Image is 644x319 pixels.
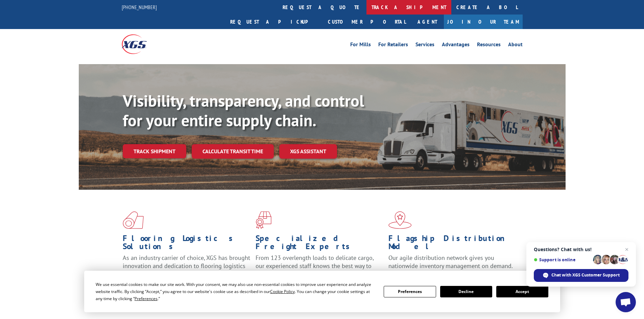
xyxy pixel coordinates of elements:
[442,42,470,49] a: Advantages
[534,269,628,282] div: Chat with XGS Customer Support
[496,286,548,297] button: Accept
[444,15,523,29] a: Join Our Team
[623,245,631,254] span: Close chat
[616,292,636,312] div: Open chat
[384,286,436,297] button: Preferences
[123,211,144,229] img: xgs-icon-total-supply-chain-intelligence-red
[122,4,157,10] a: [PHONE_NUMBER]
[388,234,516,254] h1: Flagship Distribution Model
[415,42,434,49] a: Services
[350,42,371,49] a: For Mills
[508,42,523,49] a: About
[378,42,408,49] a: For Retailers
[256,234,383,254] h1: Specialized Freight Experts
[192,144,274,159] a: Calculate transit time
[135,296,158,301] span: Preferences
[388,211,412,229] img: xgs-icon-flagship-distribution-model-red
[534,247,628,252] span: Questions? Chat with us!
[279,144,337,159] a: XGS ASSISTANT
[534,257,591,262] span: Support is online
[123,144,186,158] a: Track shipment
[123,234,251,254] h1: Flooring Logistics Solutions
[477,42,501,49] a: Resources
[323,15,411,29] a: Customer Portal
[440,286,492,297] button: Decline
[270,289,295,294] span: Cookie Policy
[551,272,620,278] span: Chat with XGS Customer Support
[411,15,444,29] a: Agent
[388,254,513,270] span: Our agile distribution network gives you nationwide inventory management on demand.
[256,254,383,284] p: From 123 overlength loads to delicate cargo, our experienced staff knows the best way to move you...
[96,281,376,302] div: We use essential cookies to make our site work. With your consent, we may also use non-essential ...
[225,15,323,29] a: Request a pickup
[123,90,364,131] b: Visibility, transparency, and control for your entire supply chain.
[256,211,271,229] img: xgs-icon-focused-on-flooring-red
[84,271,560,312] div: Cookie Consent Prompt
[123,254,250,278] span: As an industry carrier of choice, XGS has brought innovation and dedication to flooring logistics...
